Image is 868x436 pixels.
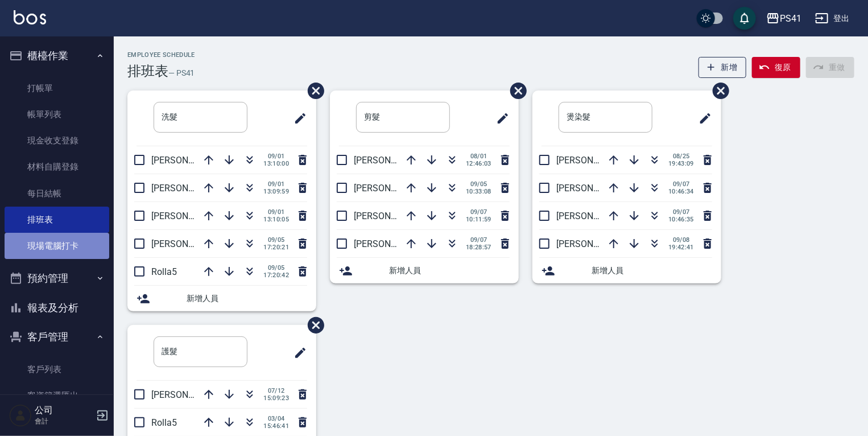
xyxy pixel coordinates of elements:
span: [PERSON_NAME]2 [151,155,225,166]
span: 09/05 [263,236,289,244]
button: PS41 [762,7,806,30]
span: 09/07 [668,180,694,188]
div: 新增人員 [127,286,316,311]
button: 新增 [698,57,747,78]
span: 13:10:00 [263,160,289,167]
span: 10:11:59 [466,216,491,223]
span: 18:28:57 [466,244,491,251]
span: [PERSON_NAME]9 [151,389,225,400]
h6: — PS41 [168,67,195,79]
span: 修改班表的標題 [287,339,307,367]
span: [PERSON_NAME]1 [556,155,630,166]
span: 13:10:05 [263,216,289,223]
span: [PERSON_NAME]2 [556,183,630,194]
span: 09/01 [263,180,289,188]
span: 新增人員 [389,265,510,277]
div: 新增人員 [532,258,721,283]
span: 修改班表的標題 [287,105,307,132]
span: 新增人員 [592,265,712,277]
span: 07/12 [263,387,289,394]
span: 17:20:21 [263,244,289,251]
span: 修改班表的標題 [489,105,510,132]
span: 08/01 [466,153,491,160]
a: 客資篩選匯出 [5,382,109,409]
span: [PERSON_NAME]15 [556,211,635,221]
h2: Employee Schedule [127,51,195,59]
input: 排版標題 [154,336,247,367]
span: 08/25 [668,153,694,160]
span: 09/07 [466,208,491,216]
a: 客戶列表 [5,356,109,382]
a: 排班表 [5,207,109,233]
a: 每日結帳 [5,180,109,207]
span: 09/07 [668,208,694,216]
button: 預約管理 [5,264,109,293]
span: 12:46:03 [466,160,491,167]
input: 排版標題 [154,102,247,133]
span: [PERSON_NAME]1 [354,211,427,221]
button: 復原 [752,57,800,78]
span: 10:46:35 [668,216,694,223]
span: Rolla5 [151,266,177,277]
span: 刪除班表 [704,74,731,108]
span: 03/04 [263,415,289,422]
span: [PERSON_NAME]15 [151,183,230,194]
h5: 公司 [35,405,93,416]
div: 新增人員 [330,258,519,283]
img: Person [9,404,32,427]
span: [PERSON_NAME]1 [151,238,225,249]
span: 10:33:08 [466,188,491,195]
span: 09/05 [466,180,491,188]
img: Logo [14,10,46,24]
span: [PERSON_NAME]15 [354,183,432,194]
span: 15:46:41 [263,422,289,430]
span: 13:09:59 [263,188,289,195]
span: 刪除班表 [299,74,326,108]
span: 09/05 [263,264,289,272]
span: [PERSON_NAME]9 [556,238,630,249]
span: Rolla5 [151,417,177,428]
span: 15:09:23 [263,394,289,402]
span: 09/01 [263,153,289,160]
span: 新增人員 [187,293,307,305]
button: 登出 [811,8,854,29]
input: 排版標題 [559,102,652,133]
span: 10:46:34 [668,188,694,195]
p: 會計 [35,416,93,426]
input: 排版標題 [356,102,450,133]
span: 09/07 [466,236,491,244]
button: 報表及分析 [5,293,109,323]
a: 打帳單 [5,75,109,101]
span: 刪除班表 [299,309,326,342]
span: 刪除班表 [502,74,528,108]
a: 材料自購登錄 [5,154,109,180]
span: 17:20:42 [263,272,289,279]
a: 帳單列表 [5,101,109,127]
span: 19:42:41 [668,244,694,251]
button: 客戶管理 [5,322,109,352]
span: 19:43:09 [668,160,694,167]
span: 09/01 [263,208,289,216]
a: 現場電腦打卡 [5,233,109,259]
span: [PERSON_NAME]9 [151,211,225,221]
div: PS41 [780,11,801,26]
button: 櫃檯作業 [5,41,109,71]
span: 修改班表的標題 [692,105,712,132]
span: 09/08 [668,236,694,244]
span: [PERSON_NAME]9 [354,238,427,249]
h3: 排班表 [127,63,168,79]
span: [PERSON_NAME]2 [354,155,427,166]
button: save [733,7,756,30]
a: 現金收支登錄 [5,127,109,154]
